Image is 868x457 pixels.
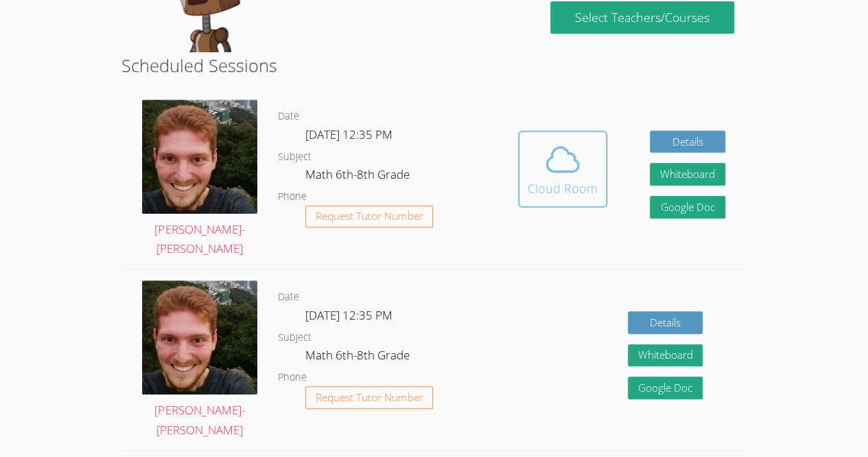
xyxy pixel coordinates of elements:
[278,108,299,125] dt: Date
[650,131,725,153] a: Details
[278,329,312,346] dt: Subject
[528,179,598,198] div: Cloud Room
[316,211,423,221] span: Request Tutor Number
[278,188,307,205] dt: Phone
[142,100,257,259] a: [PERSON_NAME]-[PERSON_NAME]
[278,289,299,306] dt: Date
[628,311,703,334] a: Details
[278,148,312,166] dt: Subject
[142,280,257,394] img: avatar.png
[305,126,392,142] span: [DATE] 12:35 PM
[305,386,434,409] button: Request Tutor Number
[278,369,307,386] dt: Phone
[628,377,703,399] a: Google Doc
[316,392,423,403] span: Request Tutor Number
[305,346,412,369] dd: Math 6th-8th Grade
[305,205,434,228] button: Request Tutor Number
[142,280,257,440] a: [PERSON_NAME]-[PERSON_NAME]
[650,196,725,219] a: Google Doc
[550,1,734,34] a: Select Teachers/Courses
[628,344,703,367] button: Whiteboard
[518,131,607,208] button: Cloud Room
[121,52,747,78] h2: Scheduled Sessions
[305,165,412,188] dd: Math 6th-8th Grade
[305,307,392,323] span: [DATE] 12:35 PM
[650,163,725,186] button: Whiteboard
[142,100,257,213] img: avatar.png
